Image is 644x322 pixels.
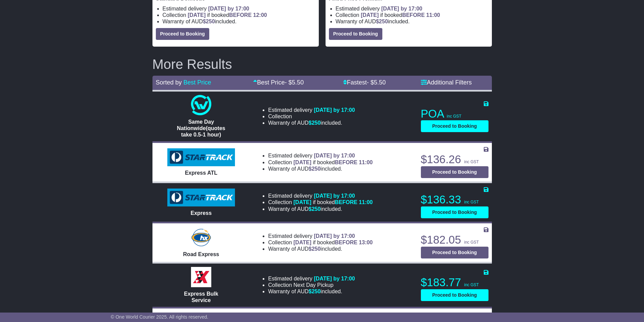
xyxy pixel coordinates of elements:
span: 250 [206,19,215,24]
a: Additional Filters [421,79,472,86]
p: POA [421,107,488,121]
img: Hunter Express: Road Express [190,227,212,248]
li: Warranty of AUD included. [268,288,355,295]
span: if booked [293,159,373,165]
span: $ [309,246,321,252]
span: [DATE] by 17:00 [381,6,423,11]
li: Collection [268,199,373,205]
span: Express [191,210,212,216]
li: Collection [268,282,355,288]
img: One World Courier: Same Day Nationwide(quotes take 0.5-1 hour) [191,95,211,115]
span: $ [309,120,321,126]
a: Best Price [184,79,211,86]
p: $136.26 [421,153,488,166]
span: 250 [312,120,321,126]
li: Estimated delivery [163,5,315,12]
span: - $ [367,79,386,86]
span: [DATE] by 17:00 [208,6,249,11]
span: 11:00 [426,12,440,18]
span: if booked [361,12,440,18]
span: Next Day Pickup [293,282,333,288]
img: StarTrack: Express ATL [167,148,235,167]
li: Warranty of AUD included. [268,120,355,126]
span: Road Express [183,251,219,257]
span: [DATE] [293,240,311,245]
button: Proceed to Booking [421,289,488,301]
span: inc GST [464,200,479,204]
li: Estimated delivery [268,275,355,282]
span: [DATE] by 17:00 [314,193,355,199]
img: Border Express: Express Bulk Service [191,267,211,287]
span: [DATE] [361,12,379,18]
li: Collection [268,159,373,166]
img: StarTrack: Express [167,189,235,207]
a: Best Price- $5.50 [253,79,304,86]
span: BEFORE [335,240,357,245]
span: inc GST [464,240,479,245]
span: © One World Courier 2025. All rights reserved. [111,314,209,320]
span: $ [309,289,321,294]
span: BEFORE [335,159,357,165]
span: if booked [293,199,373,205]
li: Warranty of AUD included. [268,246,373,252]
button: Proceed to Booking [421,166,488,178]
span: [DATE] by 17:00 [314,233,355,239]
button: Proceed to Booking [421,120,488,132]
span: [DATE] [188,12,206,18]
li: Warranty of AUD included. [163,18,315,25]
span: 12:00 [253,12,267,18]
a: Fastest- $5.50 [343,79,386,86]
button: Proceed to Booking [421,247,488,258]
span: 11:00 [359,199,373,205]
li: Estimated delivery [268,107,355,113]
span: [DATE] by 17:00 [314,153,355,158]
span: [DATE] by 17:00 [314,107,355,113]
span: Express ATL [185,170,217,176]
span: inc GST [464,159,479,164]
button: Proceed to Booking [156,28,209,40]
li: Warranty of AUD included. [336,18,488,25]
span: 250 [312,246,321,252]
span: Express Bulk Service [184,291,218,303]
p: $136.33 [421,193,488,206]
li: Estimated delivery [268,152,373,159]
span: if booked [293,240,373,245]
span: 11:00 [359,159,373,165]
span: [DATE] [293,199,311,205]
span: $ [376,19,388,24]
p: $182.05 [421,233,488,247]
span: Sorted by [156,79,182,86]
span: inc GST [464,282,479,287]
span: 250 [312,289,321,294]
span: $ [203,19,215,24]
li: Warranty of AUD included. [268,166,373,172]
span: inc GST [447,114,461,119]
li: Estimated delivery [336,5,488,12]
span: 13:00 [359,240,373,245]
span: 5.50 [374,79,386,86]
span: 250 [312,206,321,212]
span: Same Day Nationwide(quotes take 0.5-1 hour) [177,119,225,138]
span: [DATE] by 17:00 [314,276,355,281]
span: BEFORE [335,199,357,205]
span: BEFORE [402,12,425,18]
li: Estimated delivery [268,233,373,239]
span: [DATE] [293,159,311,165]
span: $ [309,166,321,172]
li: Collection [336,12,488,18]
li: Collection [268,239,373,246]
h2: More Results [152,57,492,72]
span: 250 [379,19,388,24]
li: Warranty of AUD included. [268,206,373,212]
span: 5.50 [292,79,304,86]
button: Proceed to Booking [329,28,382,40]
button: Proceed to Booking [421,206,488,218]
span: if booked [188,12,267,18]
span: 250 [312,166,321,172]
span: BEFORE [229,12,252,18]
span: - $ [285,79,304,86]
li: Estimated delivery [268,193,373,199]
li: Collection [268,113,355,120]
li: Collection [163,12,315,18]
span: $ [309,206,321,212]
